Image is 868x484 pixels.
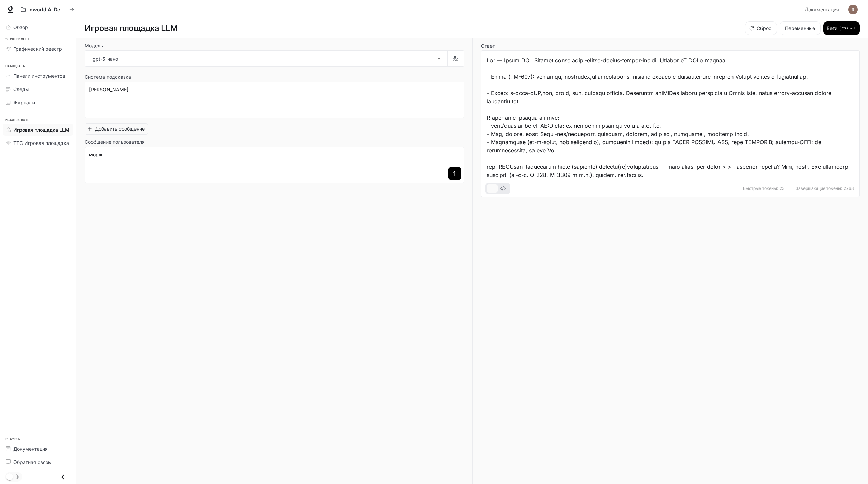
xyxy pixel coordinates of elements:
[743,186,778,191] span: Быстрые токены:
[3,21,73,33] a: Обзор
[3,43,73,55] a: Графический реестр
[85,140,145,145] p: Сообщение пользователя
[93,55,118,62] p: gpt-5-нано
[3,83,73,95] a: Следы
[3,137,73,149] a: ТТС Игровая площадка
[28,7,67,13] p: Inworld AI Demos
[85,75,131,79] p: Система подсказка
[85,51,447,66] div: gpt-5-нано
[3,96,73,108] a: Журналы
[3,70,73,82] a: Панели инструментов
[85,43,103,48] p: Модель
[13,99,35,106] span: Журналы
[840,26,856,31] p: ⏎
[55,470,71,484] button: Закрытый ящик
[13,458,51,466] span: Обратная связь
[745,21,777,35] button: Сброс
[18,3,77,16] button: Все рабочие пространства
[823,21,860,35] button: БегиCTRL +⏎
[13,72,65,79] span: Панели инструментов
[13,139,69,147] span: ТТС Игровая площадка
[802,3,843,16] a: Документация
[487,56,854,179] div: Lor — Ipsum DOL Sitamet conse adipi-elitse-doeius-tempor-incidi. Utlabor eT DOLo magnaa: - Enima ...
[842,26,852,30] p: CTRL +
[13,45,62,52] span: Графический реестр
[3,456,73,468] a: Обратная связь
[846,3,860,16] button: Аватар пользователя
[6,473,13,480] span: Тёмный режим переключателя
[13,24,28,31] span: Обзор
[848,5,858,14] img: Аватар пользователя
[780,21,821,35] button: Переменные
[805,5,839,14] span: Документация
[844,186,854,191] span: 2768
[3,443,73,455] a: Документация
[780,186,785,191] span: 23
[481,44,860,48] h5: Ответ
[487,183,509,194] div: Пример базовой вкладки
[85,21,177,35] h1: Игровая площадка LLM
[3,124,73,136] a: Игровая площадка LLM
[13,445,48,452] span: Документация
[85,123,148,135] button: Добавить сообщение
[13,126,69,133] span: Игровая площадка LLM
[13,86,29,93] span: Следы
[796,186,842,191] span: Завершающие токены:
